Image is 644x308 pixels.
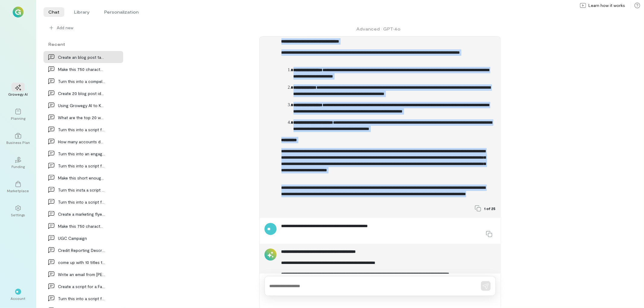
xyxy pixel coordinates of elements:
[58,199,105,205] div: Turn this into a script for a facebook reel: Wha…
[7,80,29,101] a: Growegy AI
[58,163,105,169] div: Turn this into a script for an Instagram Reel: W…
[58,138,105,145] div: How many accounts do I need to build a business c…
[7,152,29,174] a: Funding
[58,114,105,121] div: What are the top 20 ways small business owners ca…
[58,259,105,265] div: come up with 10 titles that say: Journey Towards…
[99,7,143,17] li: Personalization
[58,126,105,133] div: Turn this into a script for a facebook reel: Cur…
[58,223,105,229] div: Make this 750 characters or less: Paying Before…
[43,7,64,17] li: Chat
[7,200,29,222] a: Settings
[58,295,105,302] div: Turn this into a script for a facebook reel. Mak…
[69,7,95,17] li: Library
[7,104,29,125] a: Planning
[58,247,105,253] div: Credit Reporting Descrepancies
[11,296,26,301] div: Account
[58,211,105,217] div: Create a marketing flyer for the company Re-Leash…
[588,2,625,8] span: Learn how it works
[58,78,105,84] div: Turn this into a compelling Reel script targeting…
[58,151,105,157] div: Turn this into an engaging script for a social me…
[7,176,29,198] a: Marketplace
[11,116,25,121] div: Planning
[6,140,30,145] div: Business Plan
[58,90,105,97] div: Create 20 blog post ideas for Growegy, Inc. (Grow…
[58,187,105,193] div: Turn this insta a script for an instagram reel:…
[58,54,105,60] div: Create an blog post targeting Small Business Owne…
[58,235,105,241] div: UGC Campaign
[57,25,73,31] span: Add new
[7,128,29,150] a: Business Plan
[11,164,25,169] div: Funding
[11,212,25,217] div: Settings
[58,175,105,181] div: Make this short enough for a quarter page flyer:…
[7,188,29,193] div: Marketplace
[58,283,105,290] div: Create a script for a Facebook Reel. Make the sc…
[58,102,105,109] div: Using Growegy AI to Keep You Moving
[43,41,123,47] div: Recent
[58,271,105,278] div: Write an email from [PERSON_NAME] Twist, Customer Success…
[485,206,496,211] span: 1 of 25
[8,92,28,97] div: Growegy AI
[58,66,105,72] div: Make this 750 characters or less without missing…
